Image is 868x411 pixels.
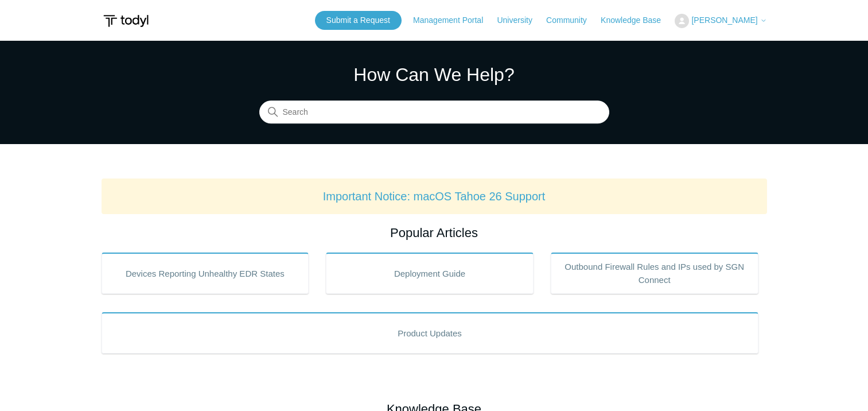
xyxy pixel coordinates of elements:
[601,14,672,26] a: Knowledge Base
[497,14,543,26] a: University
[546,14,598,26] a: Community
[551,253,758,294] a: Outbound Firewall Rules and IPs used by SGN Connect
[323,190,546,203] a: Important Notice: macOS Tahoe 26 Support
[102,253,309,294] a: Devices Reporting Unhealthy EDR States
[326,253,534,294] a: Deployment Guide
[102,312,758,354] a: Product Updates
[102,10,150,32] img: Todyl Support Center Help Center home page
[259,61,609,88] h1: How Can We Help?
[413,14,495,26] a: Management Portal
[675,14,766,28] button: [PERSON_NAME]
[691,15,757,25] span: [PERSON_NAME]
[315,11,402,30] a: Submit a Request
[259,101,609,124] input: Search
[102,223,767,242] h2: Popular Articles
